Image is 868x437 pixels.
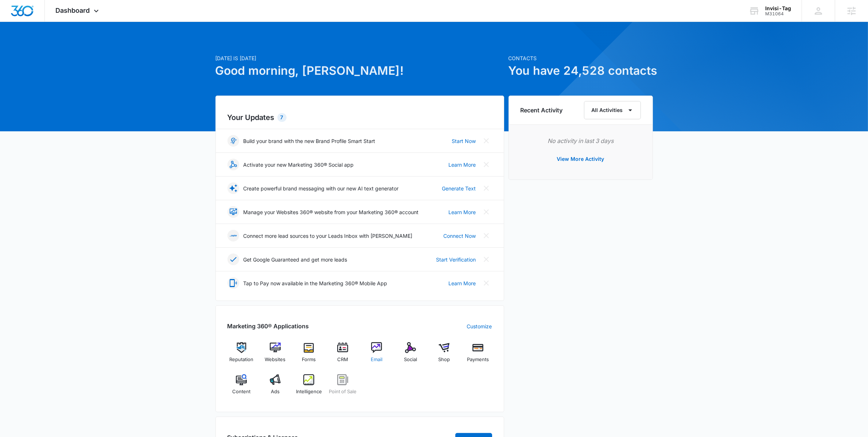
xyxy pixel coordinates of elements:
[277,113,287,122] div: 7
[521,106,563,115] h6: Recent Activity
[227,322,309,330] h2: Marketing 360® Applications
[371,356,382,363] span: Email
[296,388,322,395] span: Intelligence
[329,374,357,401] a: Point of Sale
[509,54,653,62] p: Contacts
[244,208,419,216] p: Manage your Websites 360® website from your Marketing 360® account
[244,137,375,145] p: Build your brand with the new Brand Profile Smart Start
[337,356,348,363] span: CRM
[261,342,289,368] a: Websites
[442,185,476,192] a: Generate Text
[436,256,476,263] a: Start Verification
[244,232,413,240] p: Connect more lead sources to your Leads Inbox with [PERSON_NAME]
[227,112,492,123] h2: Your Updates
[363,342,391,368] a: Email
[404,356,417,363] span: Social
[302,356,316,363] span: Forms
[295,374,323,401] a: Intelligence
[550,150,612,168] button: View More Activity
[449,208,476,216] a: Learn More
[480,135,492,147] button: Close
[480,277,492,289] button: Close
[438,356,450,363] span: Shop
[480,254,492,265] button: Close
[244,279,388,287] p: Tap to Pay now available in the Marketing 360® Mobile App
[480,159,492,170] button: Close
[329,388,357,395] span: Point of Sale
[229,356,253,363] span: Reputation
[56,7,90,14] span: Dashboard
[215,62,504,80] h1: Good morning, [PERSON_NAME]!
[509,62,653,80] h1: You have 24,528 contacts
[521,136,641,145] p: No activity in last 3 days
[329,342,357,368] a: CRM
[449,161,476,169] a: Learn More
[467,356,489,363] span: Payments
[430,342,458,368] a: Shop
[244,185,399,192] p: Create powerful brand messaging with our new AI text generator
[452,137,476,145] a: Start Now
[295,342,323,368] a: Forms
[480,230,492,241] button: Close
[215,54,504,62] p: [DATE] is [DATE]
[467,322,492,330] a: Customize
[765,11,791,16] div: account id
[480,206,492,218] button: Close
[232,388,250,395] span: Content
[265,356,285,363] span: Websites
[227,374,256,401] a: Content
[765,5,791,11] div: account name
[244,256,347,263] p: Get Google Guaranteed and get more leads
[449,279,476,287] a: Learn More
[584,101,641,119] button: All Activities
[261,374,289,401] a: Ads
[227,342,256,368] a: Reputation
[464,342,492,368] a: Payments
[244,161,354,169] p: Activate your new Marketing 360® Social app
[480,182,492,194] button: Close
[271,388,280,395] span: Ads
[444,232,476,240] a: Connect Now
[396,342,424,368] a: Social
